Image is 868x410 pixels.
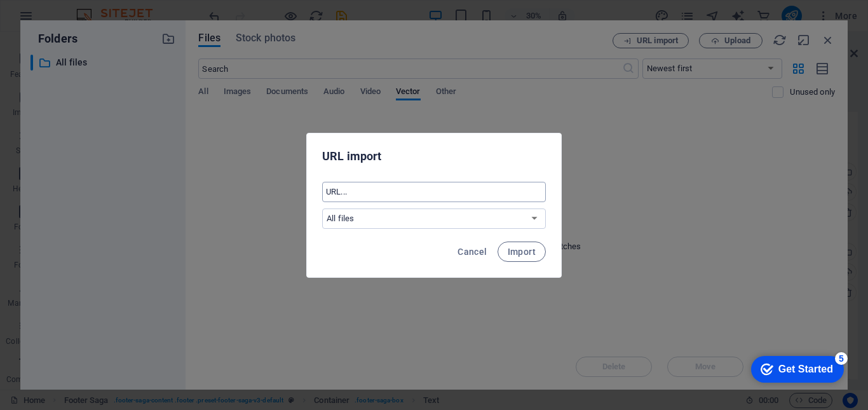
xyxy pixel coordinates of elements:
[508,247,536,257] span: Import
[322,182,546,202] input: URL...
[498,242,546,262] button: Import
[37,14,92,25] div: Get Started
[452,242,492,262] button: Cancel
[94,3,107,15] div: 5
[10,6,103,33] div: Get Started 5 items remaining, 0% complete
[458,247,487,257] span: Cancel
[322,149,546,164] h2: URL import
